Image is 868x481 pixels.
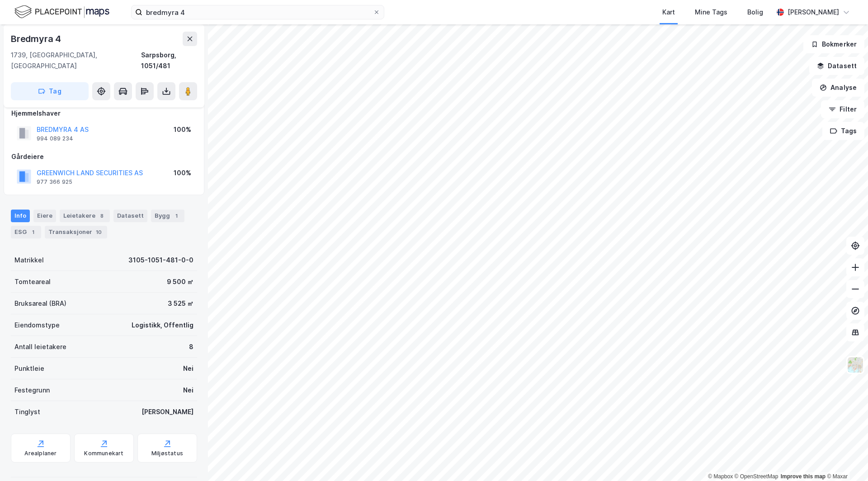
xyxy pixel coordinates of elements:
[167,276,193,287] div: 9 500 ㎡
[37,135,73,142] div: 994 089 234
[28,228,38,237] div: 1
[168,298,193,309] div: 3 525 ㎡
[809,57,864,75] button: Datasett
[60,210,110,222] div: Leietakere
[33,210,56,222] div: Eiere
[142,406,193,417] div: [PERSON_NAME]
[11,108,197,119] div: Hjemmelshaver
[788,7,839,18] div: [PERSON_NAME]
[781,473,826,480] a: Improve this map
[151,210,184,222] div: Bygg
[94,228,104,237] div: 10
[45,226,107,238] div: Transaksjoner
[803,35,864,53] button: Bokmerker
[14,320,60,331] div: Eiendomstype
[37,178,72,186] div: 977 366 925
[823,438,868,481] iframe: Chat Widget
[172,211,181,220] div: 1
[84,450,123,457] div: Kommunekart
[14,341,66,352] div: Antall leietakere
[11,151,197,162] div: Gårdeiere
[14,255,44,266] div: Matrikkel
[822,122,864,140] button: Tags
[97,211,106,220] div: 8
[132,320,193,331] div: Logistikk, Offentlig
[183,363,193,374] div: Nei
[189,341,193,352] div: 8
[708,473,733,480] a: Mapbox
[11,82,89,100] button: Tag
[11,50,141,71] div: 1739, [GEOGRAPHIC_DATA], [GEOGRAPHIC_DATA]
[151,450,183,457] div: Miljøstatus
[183,385,193,396] div: Nei
[823,438,868,481] div: Kontrollprogram for chat
[14,406,40,417] div: Tinglyst
[662,7,675,18] div: Kart
[14,4,109,20] img: logo.f888ab2527a4732fd821a326f86c7f29.svg
[735,473,778,480] a: OpenStreetMap
[11,32,63,46] div: Bredmyra 4
[821,100,864,118] button: Filter
[812,79,864,97] button: Analyse
[747,7,763,18] div: Bolig
[174,168,191,178] div: 100%
[142,5,373,19] input: Søk på adresse, matrikkel, gårdeiere, leietakere eller personer
[11,210,30,222] div: Info
[141,50,197,71] div: Sarpsborg, 1051/481
[14,276,51,287] div: Tomteareal
[695,7,727,18] div: Mine Tags
[128,255,193,266] div: 3105-1051-481-0-0
[847,356,864,374] img: Z
[24,450,57,457] div: Arealplaner
[14,298,66,309] div: Bruksareal (BRA)
[113,210,147,222] div: Datasett
[14,363,44,374] div: Punktleie
[174,124,191,135] div: 100%
[11,226,41,238] div: ESG
[14,385,50,396] div: Festegrunn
